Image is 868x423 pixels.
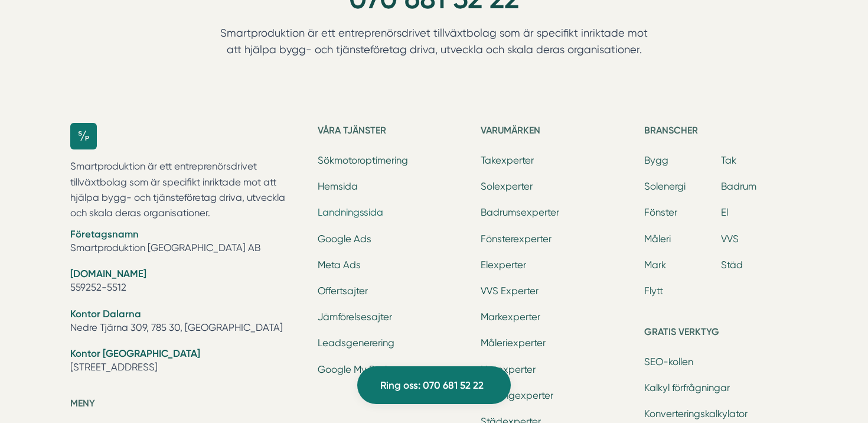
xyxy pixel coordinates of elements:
[481,181,533,192] a: Solexperter
[318,259,361,271] a: Meta Ads
[318,364,407,375] a: Google My Business
[481,337,546,349] a: Måleriexperter
[70,308,141,320] strong: Kontor Dalarna
[70,347,304,377] li: [STREET_ADDRESS]
[70,227,304,258] li: Smartproduktion [GEOGRAPHIC_DATA] AB
[644,259,666,271] a: Mark
[481,123,634,142] h5: Varumärken
[721,259,743,271] a: Städ
[318,311,392,323] a: Jämförelsesajter
[318,181,358,192] a: Hemsida
[721,207,728,218] a: El
[644,207,677,218] a: Fönster
[481,207,559,218] a: Badrumsexperter
[481,364,536,375] a: Husexperter
[318,285,368,297] a: Offertsajter
[644,233,671,245] a: Måleri
[721,181,756,192] a: Badrum
[380,378,484,393] span: Ring oss: 070 681 52 22
[721,233,739,245] a: VVS
[70,396,304,415] h5: Meny
[644,155,668,166] a: Bygg
[207,25,661,64] p: Smartproduktion är ett entreprenörsdrivet tillväxtbolag som är specifikt inriktade mot att hjälpa...
[721,155,736,166] a: Tak
[644,356,693,367] a: SEO-kollen
[481,285,539,297] a: VVS Experter
[318,337,394,349] a: Leadsgenerering
[644,408,748,419] a: Konverteringskalkylator
[70,347,200,359] strong: Kontor [GEOGRAPHIC_DATA]
[70,159,304,222] p: Smartproduktion är ett entreprenörsdrivet tillväxtbolag som är specifikt inriktade mot att hjälpa...
[644,123,798,142] h5: Branscher
[481,233,552,245] a: Fönsterexperter
[481,390,553,401] a: Reliningexperter
[357,366,511,404] a: Ring oss: 070 681 52 22
[644,285,663,297] a: Flytt
[481,259,526,271] a: Elexperter
[318,233,371,245] a: Google Ads
[318,123,471,142] h5: Våra tjänster
[644,324,798,343] h5: Gratis verktyg
[318,155,408,166] a: Sökmotoroptimering
[70,228,139,240] strong: Företagsnamn
[318,207,383,218] a: Landningssida
[70,307,304,337] li: Nedre Tjärna 309, 785 30, [GEOGRAPHIC_DATA]
[481,311,540,323] a: Markexperter
[644,382,730,393] a: Kalkyl förfrågningar
[481,155,534,166] a: Takexperter
[644,181,686,192] a: Solenergi
[70,267,304,297] li: 559252-5512
[70,268,146,279] strong: [DOMAIN_NAME]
